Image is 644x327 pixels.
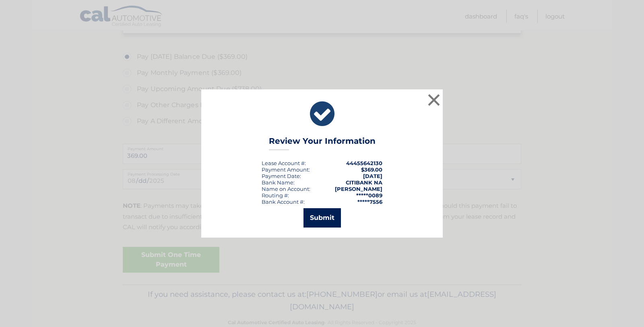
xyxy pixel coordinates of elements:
[262,160,306,166] div: Lease Account #:
[335,186,382,192] strong: [PERSON_NAME]
[262,166,310,173] div: Payment Amount:
[262,199,305,205] div: Bank Account #:
[303,208,341,228] button: Submit
[269,136,376,150] h3: Review Your Information
[262,173,301,179] div: :
[262,179,295,186] div: Bank Name:
[262,192,289,199] div: Routing #:
[346,179,382,186] strong: CITIBANK NA
[262,173,300,179] span: Payment Date
[426,92,442,108] button: ×
[361,166,382,173] span: $369.00
[262,186,310,192] div: Name on Account:
[363,173,382,179] span: [DATE]
[346,160,382,166] strong: 44455642130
